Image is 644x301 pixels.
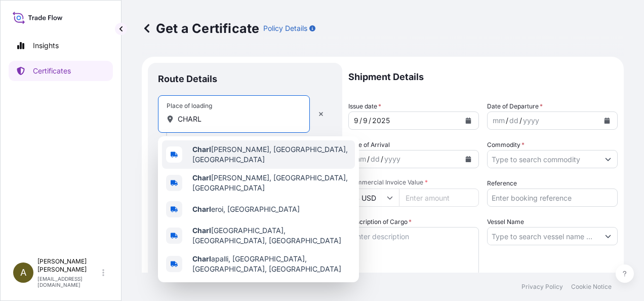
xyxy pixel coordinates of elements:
span: A [20,268,26,278]
p: Privacy Policy [521,283,563,291]
input: Type to search vessel name or IMO [488,227,599,245]
button: Calendar [599,112,615,129]
div: Place of loading [167,102,212,110]
div: / [506,115,508,127]
input: Type to search commodity [488,150,599,168]
p: [EMAIL_ADDRESS][DOMAIN_NAME] [37,276,100,288]
div: day, [362,115,369,127]
p: Insights [33,41,59,51]
div: day, [370,153,381,165]
div: / [369,115,371,127]
label: Commodity [487,140,525,150]
button: Calendar [460,112,476,129]
p: Certificates [33,66,71,76]
span: [PERSON_NAME], [GEOGRAPHIC_DATA], [GEOGRAPHIC_DATA] [192,173,351,193]
span: Commercial Invoice Value [348,178,479,186]
span: eroi, [GEOGRAPHIC_DATA] [192,204,300,214]
div: year, [371,115,391,127]
span: Issue date [348,101,381,111]
div: Show suggestions [158,136,359,282]
div: year, [522,115,540,127]
p: Cookie Notice [571,283,612,291]
b: Charl [192,254,211,263]
div: day, [508,115,519,127]
button: Calendar [460,151,476,167]
p: [PERSON_NAME] [PERSON_NAME] [37,257,100,274]
div: month, [492,115,506,127]
div: month, [353,153,367,165]
label: Vessel Name [487,217,524,227]
span: Date of Departure [487,101,543,111]
div: / [359,115,362,127]
div: / [381,153,383,165]
span: Date of Arrival [348,140,390,150]
div: / [519,115,522,127]
p: Shipment Details [348,63,618,91]
b: Charl [192,205,211,213]
input: Place of loading [178,114,297,124]
span: apalli, [GEOGRAPHIC_DATA], [GEOGRAPHIC_DATA], [GEOGRAPHIC_DATA] [192,254,351,274]
button: Show suggestions [599,150,617,168]
div: month, [353,115,359,127]
p: Get a Certificate [142,20,259,36]
p: Policy Details [263,23,307,33]
b: Charl [192,173,211,182]
b: Charl [192,226,211,235]
p: Route Details [158,73,217,85]
span: [GEOGRAPHIC_DATA], [GEOGRAPHIC_DATA], [GEOGRAPHIC_DATA] [192,225,351,246]
input: Enter booking reference [487,189,618,207]
div: year, [383,153,401,165]
div: / [367,153,370,165]
button: Show suggestions [599,227,617,245]
label: Description of Cargo [348,217,412,227]
label: Reference [487,178,517,189]
b: Charl [192,145,211,154]
span: [PERSON_NAME], [GEOGRAPHIC_DATA], [GEOGRAPHIC_DATA] [192,144,351,165]
input: Enter amount [399,189,479,207]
